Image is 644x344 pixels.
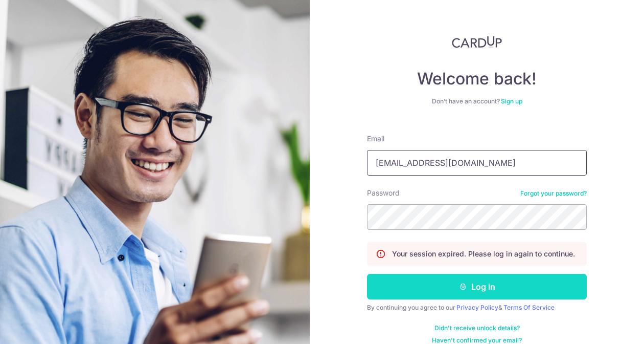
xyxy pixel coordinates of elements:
a: Sign up [501,97,522,105]
div: Don’t have an account? [367,97,587,105]
h4: Welcome back! [367,69,587,89]
a: Forgot your password? [520,189,587,198]
a: Privacy Policy [456,304,498,311]
p: Your session expired. Please log in again to continue. [392,249,575,259]
a: Didn't receive unlock details? [434,324,520,332]
label: Password [367,188,400,198]
label: Email [367,134,384,144]
input: Enter your Email [367,150,587,176]
img: CardUp Logo [452,36,502,48]
button: Log in [367,274,587,299]
div: By continuing you agree to our & [367,304,587,312]
a: Terms Of Service [503,304,555,311]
